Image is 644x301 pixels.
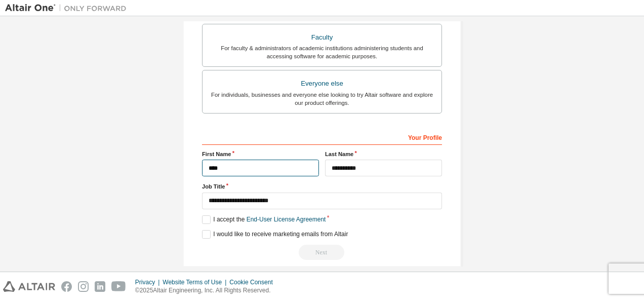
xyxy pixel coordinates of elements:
[229,278,278,286] div: Cookie Consent
[3,281,55,292] img: altair_logo.svg
[209,91,435,107] div: For individuals, businesses and everyone else looking to try Altair software and explore our prod...
[61,281,72,292] img: facebook.svg
[95,281,105,292] img: linkedin.svg
[135,278,163,286] div: Privacy
[202,182,442,191] label: Job Title
[135,286,279,295] p: © 2025 Altair Engineering, Inc. All Rights Reserved.
[111,281,126,292] img: youtube.svg
[202,129,442,145] div: Your Profile
[5,3,132,13] img: Altair One
[202,245,442,260] div: Email already exists
[202,215,326,224] label: I accept the
[209,44,435,60] div: For faculty & administrators of academic institutions administering students and accessing softwa...
[202,230,348,239] label: I would like to receive marketing emails from Altair
[247,216,326,223] a: End-User License Agreement
[209,77,435,91] div: Everyone else
[325,150,442,158] label: Last Name
[209,30,435,45] div: Faculty
[163,278,229,286] div: Website Terms of Use
[202,150,319,158] label: First Name
[78,281,89,292] img: instagram.svg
